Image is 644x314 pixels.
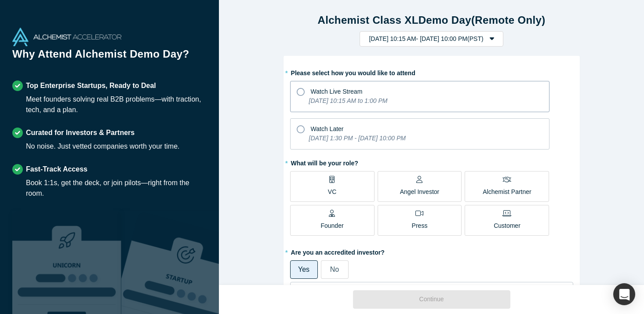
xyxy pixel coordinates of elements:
i: [DATE] 10:15 AM to 1:00 PM [309,97,388,104]
p: Alchemist Partner [483,187,531,197]
strong: Fast-Track Access [26,165,87,173]
p: Customer [494,221,520,230]
div: Book 1:1s, get the deck, or join pilots—right from the room. [26,178,207,199]
i: [DATE] 1:30 PM - [DATE] 10:00 PM [309,135,406,142]
div: Meet founders solving real B2B problems—with traction, tech, and a plan. [26,94,207,115]
p: Founder [320,221,343,230]
img: Alchemist Accelerator Logo [12,28,121,46]
label: Please select how you would like to attend [290,66,573,78]
span: Watch Later [311,125,344,132]
p: VC [328,187,336,197]
label: What will be your role? [290,156,573,168]
button: Continue [353,290,510,309]
span: No [330,266,339,273]
div: No noise. Just vetted companies worth your time. [26,141,180,152]
strong: Top Enterprise Startups, Ready to Deal [26,82,156,89]
strong: Alchemist Class XL Demo Day (Remote Only) [317,14,545,26]
p: Press [412,221,428,230]
button: [DATE] 10:15 AM- [DATE] 10:00 PM(PST) [360,31,503,47]
label: Are you an accredited investor? [290,245,573,257]
strong: Curated for Investors & Partners [26,129,135,136]
span: Yes [298,266,309,273]
span: Watch Live Stream [311,88,363,95]
p: Angel Investor [400,187,440,197]
h1: Why Attend Alchemist Demo Day? [12,46,207,68]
